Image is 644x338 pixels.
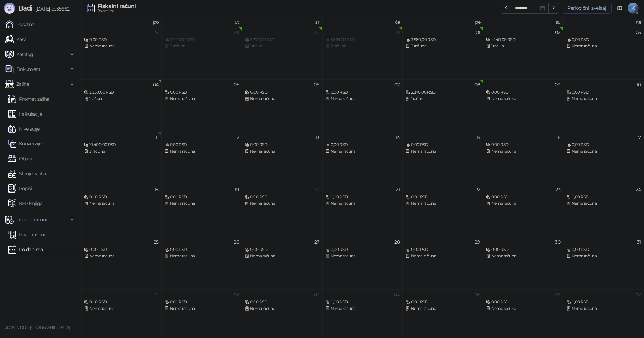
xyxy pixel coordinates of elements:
div: 0,00 RSD [566,299,641,305]
div: 04 [394,292,400,297]
div: 1 račun [486,43,561,49]
div: 27 [314,240,319,244]
div: Fiskalni računi [97,4,136,9]
span: [DATE]-cc35662 [32,6,69,12]
div: 06 [314,82,319,87]
div: 3 računa [84,148,159,155]
div: 0,00 RSD [164,194,239,200]
div: 0,00 RSD [245,299,319,305]
div: 08 [474,82,480,87]
div: 21 [396,187,400,192]
span: K [628,3,639,14]
a: Konverzije [8,137,42,151]
td: 2025-08-28 [323,237,403,289]
td: 2025-08-15 [403,132,483,184]
td: 2025-08-27 [242,237,323,289]
div: 0,00 RSD [486,89,561,96]
div: 04 [153,82,159,87]
div: 2 računa [405,43,480,49]
th: po [81,16,162,27]
div: 23 [555,187,560,192]
div: Nema računa [325,200,400,207]
td: 2025-08-25 [81,237,162,289]
div: 11 [156,135,159,140]
td: 2025-08-21 [323,184,403,237]
div: 19 [235,187,239,192]
div: 0,00 RSD [325,246,400,253]
span: Katalog [16,47,34,61]
div: Nema računa [566,253,641,259]
div: Nema računa [486,253,561,259]
div: 0,00 RSD [405,246,480,253]
a: Izdati računi [8,228,45,241]
div: 31 [396,30,400,35]
div: 3.980,00 RSD [405,37,480,43]
div: Nema računa [325,253,400,259]
div: 0,00 RSD [84,194,159,200]
div: 25 [154,240,159,244]
div: 2 računa [164,43,239,49]
th: pe [403,16,483,27]
div: 05 [475,292,480,297]
span: Dokumenti [16,62,41,76]
div: Nema računa [566,305,641,312]
div: 20 [314,187,319,192]
div: Nema računa [486,148,561,155]
div: 01 [154,292,159,297]
td: 2025-08-26 [162,237,242,289]
td: 2025-08-14 [323,132,403,184]
div: 5.399,00 RSD [325,37,400,43]
div: Nema računa [245,148,319,155]
div: 0,00 RSD [164,299,239,305]
div: Nema računa [245,96,319,102]
div: 03 [314,292,319,297]
div: 31 [637,240,641,244]
div: Nema računa [566,43,641,49]
div: 0,00 RSD [325,142,400,148]
div: 1 račun [84,96,159,102]
div: 0,00 RSD [566,37,641,43]
span: Fiskalni računi [16,213,47,226]
td: 2025-08-13 [242,132,323,184]
td: 2025-08-06 [242,79,323,132]
div: Nema računa [164,96,239,102]
div: Nema računa [486,200,561,207]
div: 17 [637,135,641,140]
span: Badi [18,4,32,12]
div: 0,00 RSD [245,89,319,96]
div: 01 [476,30,480,35]
td: 2025-07-31 [323,27,403,79]
div: Nema računa [84,43,159,49]
div: 4.140,00 RSD [486,37,561,43]
td: 2025-08-12 [162,132,242,184]
div: Nema računa [405,200,480,207]
div: Nema računa [566,96,641,102]
a: Popisi [8,182,32,195]
div: 14 [395,135,400,140]
div: Nema računa [164,148,239,155]
td: 2025-08-01 [403,27,483,79]
div: 02 [555,30,560,35]
td: 2025-07-28 [81,27,162,79]
th: če [323,16,403,27]
div: 0,00 RSD [164,89,239,96]
td: 2025-08-02 [483,27,564,79]
td: 2025-08-16 [483,132,564,184]
div: 30 [314,30,319,35]
a: Dokumentacija [614,3,625,14]
div: Nema računa [486,96,561,102]
div: 0,00 RSD [486,194,561,200]
div: 2 računa [325,43,400,49]
div: 09 [555,82,560,87]
div: 07 [636,292,641,297]
td: 2025-08-24 [563,184,644,237]
div: 0,00 RSD [325,299,400,305]
div: Nema računa [245,200,319,207]
td: 2025-08-04 [81,79,162,132]
div: 1 račun [245,43,319,49]
div: Nema računa [325,96,400,102]
div: 28 [394,240,400,244]
a: Promet zaliha [8,92,49,106]
div: 0,00 RSD [566,246,641,253]
td: 2025-08-10 [563,79,644,132]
